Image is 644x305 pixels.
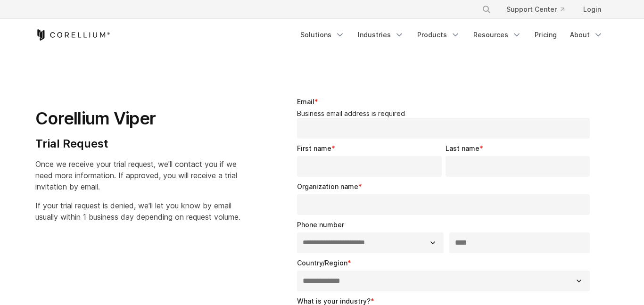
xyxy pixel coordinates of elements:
span: First name [297,144,331,152]
h1: Corellium Viper [35,108,240,129]
a: Industries [352,26,410,43]
div: Navigation Menu [295,26,609,43]
a: Solutions [295,26,350,43]
span: Phone number [297,221,344,229]
a: Login [576,1,609,18]
a: Pricing [529,26,562,43]
span: Organization name [297,182,358,190]
a: Products [412,26,466,43]
a: About [564,26,609,43]
a: Corellium Home [35,29,110,41]
span: If your trial request is denied, we'll let you know by email usually within 1 business day depend... [35,201,240,222]
span: What is your industry? [297,297,371,305]
button: Search [478,1,495,18]
span: Once we receive your trial request, we'll contact you if we need more information. If approved, y... [35,159,237,191]
span: Country/Region [297,259,347,267]
span: Last name [446,144,479,152]
a: Support Center [499,1,572,18]
span: Email [297,98,314,106]
a: Resources [468,26,527,43]
div: Navigation Menu [471,1,609,18]
legend: Business email address is required [297,109,594,118]
h4: Trial Request [35,137,240,151]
